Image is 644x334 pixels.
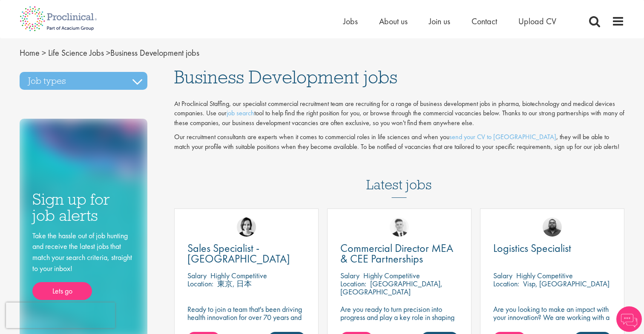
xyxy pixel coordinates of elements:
h3: Sign up for job alerts [32,191,135,224]
p: Highly Competitive [516,271,573,280]
img: Nicolas Daniel [390,217,409,237]
a: Commercial Director MEA & CEE Partnerships [340,243,458,264]
span: Commercial Director MEA & CEE Partnerships [340,241,453,266]
p: [GEOGRAPHIC_DATA], [GEOGRAPHIC_DATA] [340,279,443,297]
a: Sales Specialist - [GEOGRAPHIC_DATA] [187,243,305,264]
p: Our recruitment consultants are experts when it comes to commercial roles in life sciences and wh... [174,132,625,152]
a: Upload CV [518,16,556,27]
span: Logistics Specialist [493,241,571,255]
span: > [42,47,46,58]
a: Join us [429,16,450,27]
a: About us [379,16,408,27]
a: Logistics Specialist [493,243,611,254]
img: Chatbot [616,306,642,332]
p: Are you ready to turn precision into progress and play a key role in shaping the future of pharma... [340,305,458,329]
span: Business Development jobs [174,66,397,88]
span: Location: [340,279,366,288]
a: breadcrumb link to Home [20,47,40,58]
iframe: reCAPTCHA [6,303,115,328]
p: 東京, 日本 [217,279,252,288]
a: job search [227,108,254,117]
span: Salary [493,271,512,280]
span: Sales Specialist - [GEOGRAPHIC_DATA] [187,241,290,266]
div: Take the hassle out of job hunting and receive the latest jobs that match your search criteria, s... [32,230,135,300]
span: > [106,47,110,58]
p: At Proclinical Staffing, our specialist commercial recruitment team are recruiting for a range of... [174,99,625,128]
a: send your CV to [GEOGRAPHIC_DATA] [449,132,556,141]
a: Jobs [343,16,358,27]
img: Nic Choa [237,217,256,237]
p: Visp, [GEOGRAPHIC_DATA] [523,279,609,288]
span: Location: [493,279,519,288]
a: breadcrumb link to Life Science Jobs [48,47,104,58]
a: Lets go [32,282,92,300]
a: Contact [471,16,497,27]
span: Salary [187,271,207,280]
span: Salary [340,271,359,280]
span: Location: [187,279,213,288]
img: Ashley Bennett [543,217,562,237]
span: Business Development jobs [20,47,199,58]
h3: Job types [20,72,147,90]
h3: Latest jobs [366,156,432,198]
p: Highly Competitive [210,271,267,280]
p: Highly Competitive [363,271,420,280]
